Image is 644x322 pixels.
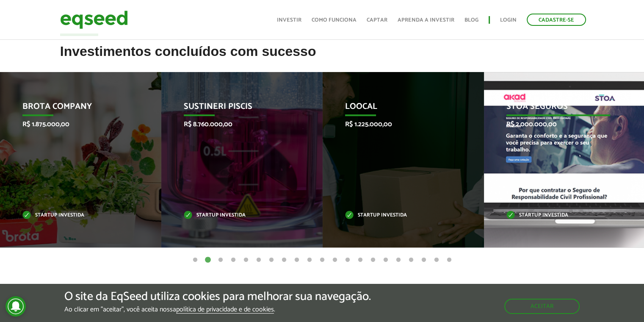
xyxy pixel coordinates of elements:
[293,256,301,264] button: 9 of 21
[216,256,225,264] button: 3 of 21
[420,256,428,264] button: 19 of 21
[184,102,288,116] p: Sustineri Piscis
[254,256,263,264] button: 6 of 21
[305,256,314,264] button: 10 of 21
[22,102,127,116] p: Brota Company
[64,305,371,314] p: Ao clicar em "aceitar", você aceita nossa .
[176,306,274,314] a: política de privacidade e de cookies
[280,256,288,264] button: 8 of 21
[191,256,199,264] button: 1 of 21
[367,17,387,23] a: Captar
[345,213,449,218] p: Startup investida
[204,256,212,264] button: 2 of 21
[432,256,441,264] button: 20 of 21
[184,213,288,218] p: Startup investida
[464,17,478,23] a: Blog
[331,256,339,264] button: 12 of 21
[506,102,611,116] p: STOA Seguros
[277,17,301,23] a: Investir
[500,17,517,23] a: Login
[398,17,454,23] a: Aprenda a investir
[242,256,250,264] button: 5 of 21
[312,17,357,23] a: Como funciona
[60,44,584,72] h2: Investimentos concluídos com sucesso
[22,213,127,218] p: Startup investida
[60,8,128,31] img: EqSeed
[394,256,403,264] button: 17 of 21
[184,120,288,128] p: R$ 8.760.000,00
[345,120,449,128] p: R$ 1.225.000,00
[504,299,580,314] button: Aceitar
[527,14,586,26] a: Cadastre-se
[356,256,365,264] button: 14 of 21
[506,120,611,128] p: R$ 2.000.000,00
[381,256,390,264] button: 16 of 21
[445,256,453,264] button: 21 of 21
[22,120,127,128] p: R$ 1.875.000,00
[506,213,611,218] p: Startup investida
[229,256,238,264] button: 4 of 21
[343,256,352,264] button: 13 of 21
[369,256,377,264] button: 15 of 21
[345,102,449,116] p: Loocal
[64,290,371,303] h5: O site da EqSeed utiliza cookies para melhorar sua navegação.
[318,256,326,264] button: 11 of 21
[407,256,415,264] button: 18 of 21
[267,256,276,264] button: 7 of 21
